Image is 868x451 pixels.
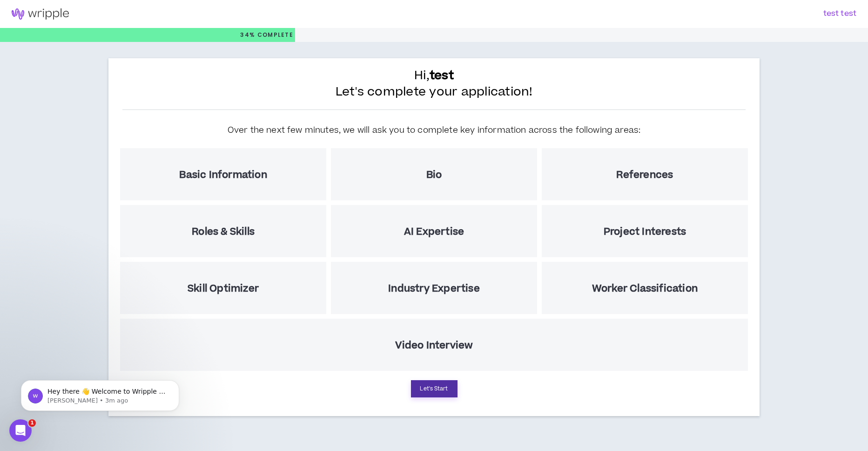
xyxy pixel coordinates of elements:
h5: Bio [426,169,442,181]
h5: Skill Optimizer [188,283,259,294]
h5: Worker Classification [592,283,698,294]
span: 1 [28,419,36,427]
button: Let's Start [411,380,458,397]
h5: Basic Information [179,169,267,181]
h5: AI Expertise [404,226,464,238]
h5: Industry Expertise [388,283,480,294]
h5: Over the next few minutes, we will ask you to complete key information across the following areas: [228,124,641,137]
h5: Roles & Skills [192,226,255,238]
iframe: Intercom notifications message [7,361,193,426]
h3: test test [428,9,856,18]
span: Complete [255,31,293,39]
b: test [430,67,454,84]
h5: Project Interests [604,226,686,238]
span: Let's complete your application! [336,84,533,100]
h5: Video Interview [395,340,473,351]
h5: References [616,169,673,181]
iframe: Intercom live chat [9,419,32,442]
p: 34% [240,28,293,42]
span: Hi, [414,68,454,84]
